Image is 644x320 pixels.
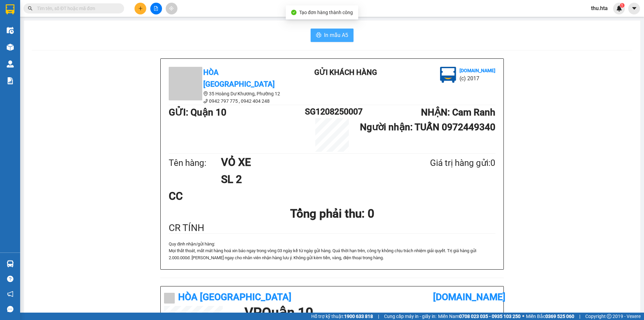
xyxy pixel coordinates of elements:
b: [DOMAIN_NAME] [56,26,92,31]
b: Hòa [GEOGRAPHIC_DATA] [203,68,275,88]
button: file-add [150,3,162,14]
b: Người nhận : TUẤN 0972449340 [360,122,495,133]
span: Tạo đơn hàng thành công [299,10,353,15]
span: search [28,6,33,11]
h1: SL 2 [221,171,397,188]
span: In mẫu A5 [324,31,348,39]
span: ⚪️ [522,315,524,318]
span: check-circle [291,10,297,15]
button: caret-down [628,3,640,14]
b: [DOMAIN_NAME] [460,68,495,73]
span: | [378,313,379,320]
span: copyright [607,314,611,319]
span: aim [169,6,174,11]
li: 0942 797 775 , 0942 404 248 [169,97,289,105]
span: printer [316,32,321,39]
b: Gửi khách hàng [314,68,377,77]
b: [DOMAIN_NAME] [433,291,505,303]
li: (c) 2017 [56,32,92,40]
div: CR TÍNH [169,223,495,233]
li: (c) 2017 [460,74,495,83]
span: 1 [621,3,623,8]
span: environment [203,91,208,96]
p: Mọi thất thoát, mất mát hàng hoá xin báo ngay trong vòng 03 ngày kể từ ngày gửi hà... [169,247,495,261]
h1: SG1208250007 [305,105,359,118]
div: Tên hàng: [169,156,221,170]
div: Giá trị hàng gửi: 0 [397,156,495,170]
strong: 1900 633 818 [344,314,373,319]
span: thu.hta [586,4,613,12]
img: warehouse-icon [7,27,14,34]
img: icon-new-feature [616,5,622,11]
b: NHẬN : Cam Ranh [421,107,495,118]
img: logo.jpg [440,67,456,83]
span: | [579,313,580,320]
img: warehouse-icon [7,60,14,67]
img: warehouse-icon [7,260,14,267]
span: caret-down [631,5,637,11]
b: GỬI : Quận 10 [169,107,226,118]
b: Hòa [GEOGRAPHIC_DATA] [8,43,34,87]
button: printerIn mẫu A5 [311,29,354,42]
span: Miền Bắc [526,313,574,320]
span: question-circle [7,276,13,282]
img: logo.jpg [73,8,89,25]
button: aim [166,3,177,14]
span: notification [7,291,13,297]
h1: VỎ XE [221,154,397,171]
img: warehouse-icon [7,44,14,51]
span: Miền Nam [438,313,521,320]
span: phone [203,99,208,103]
strong: 0369 525 060 [545,314,574,319]
div: CC [169,188,276,204]
h1: Tổng phải thu: 0 [169,204,495,223]
span: Cung cấp máy in - giấy in: [384,313,436,320]
img: solution-icon [7,77,14,84]
span: Hỗ trợ kỹ thuật: [311,313,373,320]
img: logo-vxr [6,4,14,14]
button: plus [135,3,146,14]
div: Quy định nhận/gửi hàng : [169,241,495,261]
sup: 1 [620,3,625,8]
input: Tìm tên, số ĐT hoặc mã đơn [37,5,116,12]
li: 35 Hoàng Dư Khương, Phường 12 [169,90,289,97]
span: message [7,306,13,312]
h1: VP Quận 10 [245,306,497,319]
b: Hòa [GEOGRAPHIC_DATA] [178,291,291,303]
span: file-add [154,6,158,11]
span: plus [138,6,143,11]
strong: 0708 023 035 - 0935 103 250 [459,314,521,319]
b: Gửi khách hàng [41,10,66,41]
